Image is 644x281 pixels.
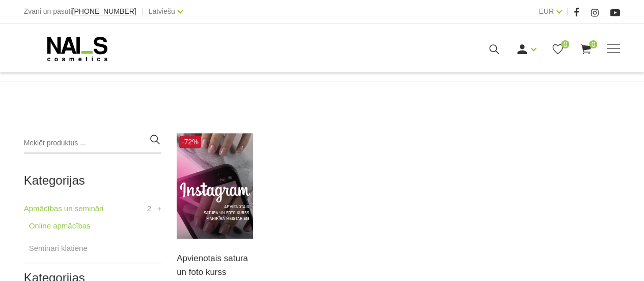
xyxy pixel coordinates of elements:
[567,5,569,18] span: |
[147,202,151,215] span: 2
[561,40,569,48] span: 0
[149,5,175,17] a: Latviešu
[29,220,91,232] a: Online apmācības
[72,8,136,15] a: [PHONE_NUMBER]
[142,5,144,18] span: |
[179,136,201,148] span: -72%
[539,5,554,17] a: EUR
[157,202,161,215] a: +
[24,174,161,187] h2: Kategorijas
[29,242,88,254] a: Semināri klātienē
[24,202,104,215] a: Apmācības un semināri
[579,43,592,56] a: 0
[72,7,136,15] span: [PHONE_NUMBER]
[24,5,136,18] div: Zvani un pasūti
[589,40,597,48] span: 0
[24,133,161,154] input: Meklēt produktus ...
[551,43,564,56] a: 0
[177,133,253,239] img: Online apmācību kurss ir veidots, lai palīdzētu manikīra meistariem veidot vizuāli estētisku un p...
